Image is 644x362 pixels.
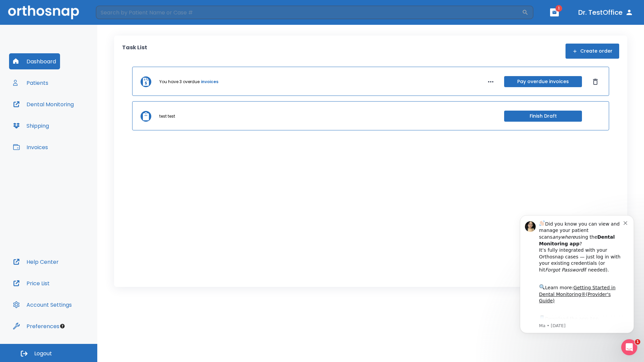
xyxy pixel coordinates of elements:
[29,111,89,123] a: App Store
[9,318,63,334] button: Preferences
[504,111,582,122] button: Finish Draft
[9,53,60,69] button: Dashboard
[9,118,53,134] button: Shipping
[8,5,79,19] img: Orthosnap
[9,275,54,291] button: Price List
[34,350,52,357] span: Logout
[566,44,619,59] button: Create order
[9,297,76,313] button: Account Settings
[510,205,644,344] iframe: Intercom notifications message
[555,5,562,12] span: 1
[9,96,78,112] button: Dental Monitoring
[635,339,640,345] span: 1
[122,44,147,59] p: Task List
[114,14,119,20] button: Dismiss notification
[29,109,114,143] div: Download the app: | ​ Let us know if you need help getting started!
[96,6,522,19] input: Search by Patient Name or Case #
[9,75,52,91] button: Patients
[159,113,175,119] p: test test
[590,76,601,87] button: Dismiss
[9,139,52,155] button: Invoices
[504,76,582,87] button: Pay overdue invoices
[29,118,114,124] p: Message from Ma, sent 3w ago
[201,79,218,85] a: invoices
[9,254,63,270] button: Help Center
[621,339,637,355] iframe: Intercom live chat
[159,79,200,85] p: You have 3 overdue
[59,323,65,329] div: Tooltip anchor
[576,6,636,18] button: Dr. TestOffice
